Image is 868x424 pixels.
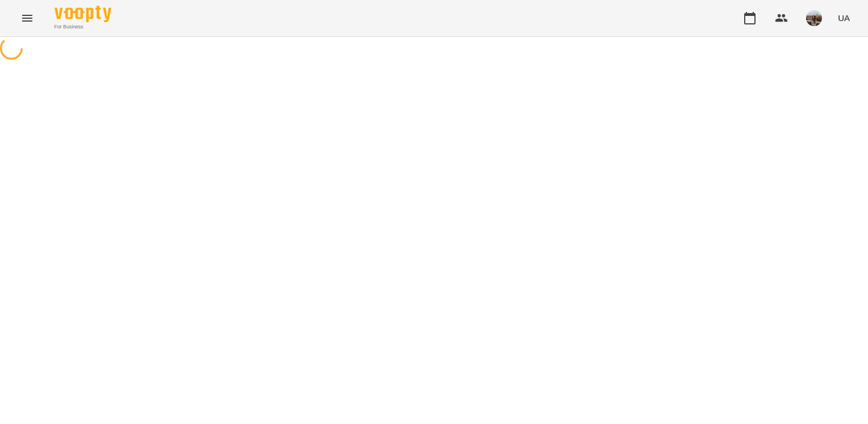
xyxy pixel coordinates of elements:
[838,12,850,24] span: UA
[806,10,822,26] img: 57bfcb2aa8e1c7074251310c502c63c0.JPG
[55,6,111,22] img: Voopty Logo
[14,5,41,32] button: Menu
[55,23,111,31] span: For Business
[833,7,854,28] button: UA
